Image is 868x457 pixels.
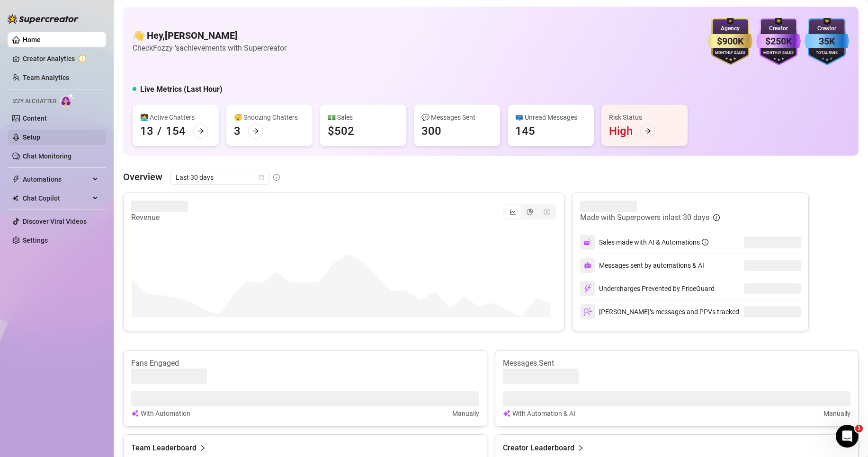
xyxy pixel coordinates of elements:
div: 154 [166,123,186,139]
span: thunderbolt [12,176,20,183]
img: svg%3e [583,284,592,293]
img: svg%3e [583,308,592,316]
article: Creator Leaderboard [503,442,574,454]
a: Chat Monitoring [23,152,72,160]
div: 35K [805,34,849,49]
div: segmented control [503,204,556,220]
span: info-circle [713,214,720,221]
article: Manually [452,408,479,419]
div: Total Fans [805,50,849,56]
img: svg%3e [584,262,591,269]
div: 3 [234,123,241,139]
div: Undercharges Prevented by PriceGuard [580,281,715,296]
div: 145 [515,123,535,139]
div: 💵 Sales [328,112,399,123]
span: Izzy AI Chatter [12,97,56,106]
article: Manually [823,408,850,419]
span: right [577,442,584,454]
img: blue-badge-DgoSNQY1.svg [805,18,849,65]
a: Discover Viral Videos [23,218,87,225]
a: Creator Analytics exclamation-circle [23,51,98,66]
span: pie-chart [527,209,533,215]
a: Team Analytics [23,74,69,81]
article: Messages Sent [503,358,851,369]
div: 👩‍💻 Active Chatters [140,112,211,123]
a: Setup [23,133,40,141]
span: Chat Copilot [23,191,90,206]
div: Monthly Sales [756,50,801,56]
article: Team Leaderboard [131,442,197,454]
h5: Live Metrics (Last Hour) [140,84,223,95]
article: Overview [123,170,162,184]
img: AI Chatter [60,93,75,107]
span: line-chart [510,209,516,215]
h4: 👋 Hey, [PERSON_NAME] [133,29,286,42]
div: Monthly Sales [708,50,752,56]
img: svg%3e [583,238,592,246]
img: svg%3e [131,408,139,419]
span: info-circle [273,174,280,181]
div: 💬 Messages Sent [421,112,492,123]
a: Content [23,114,47,122]
span: info-circle [702,239,708,246]
span: dollar-circle [544,209,550,215]
img: purple-badge-B9DA21FR.svg [756,18,801,65]
span: 1 [855,425,863,432]
div: 300 [421,123,441,139]
div: 13 [140,123,153,139]
img: svg%3e [503,408,510,419]
article: Revenue [131,212,188,223]
div: Risk Status [609,112,680,123]
iframe: Intercom live chat [836,425,859,448]
span: right [199,442,206,454]
div: $250K [756,34,801,49]
div: [PERSON_NAME]’s messages and PPVs tracked [580,304,739,319]
article: With Automation & AI [512,408,575,419]
img: Chat Copilot [12,195,18,202]
article: Made with Superpowers in last 30 days [580,212,709,223]
span: arrow-right [644,128,651,134]
span: arrow-right [197,128,204,134]
article: With Automation [141,408,190,419]
span: Automations [23,172,90,187]
div: Sales made with AI & Automations [599,237,708,247]
div: Messages sent by automations & AI [580,258,704,273]
div: Creator [805,24,849,33]
img: gold-badge-CigiZidd.svg [708,18,752,65]
div: $900K [708,34,752,49]
div: 📪 Unread Messages [515,112,586,123]
div: Agency [708,24,752,33]
article: Fans Engaged [131,358,479,369]
a: Settings [23,237,48,244]
div: Creator [756,24,801,33]
span: arrow-right [252,128,259,134]
a: Home [23,36,41,44]
div: $502 [328,123,354,139]
img: logo-BBDzfeDw.svg [8,14,79,24]
span: Last 30 days [176,170,264,185]
div: 😴 Snoozing Chatters [234,112,305,123]
span: calendar [259,175,264,180]
article: Check Fozzy 's achievements with Supercreator [133,42,286,54]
